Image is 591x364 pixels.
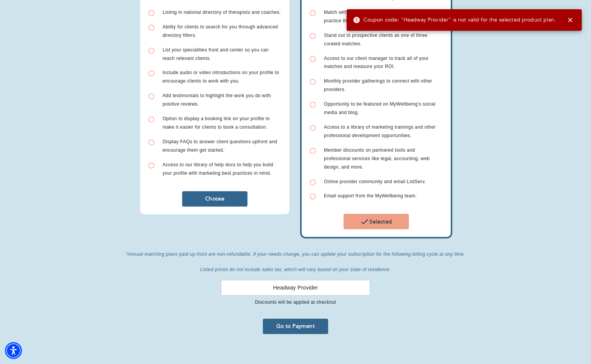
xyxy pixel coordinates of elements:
[163,10,281,15] span: Listing in national directory of therapists and coaches.
[324,10,427,23] span: Match with clients who are the right fit for your practice through our clinically informed system.
[324,101,435,115] span: Opportunity to be featured on MyWellbeing's social media and blog.
[5,342,22,359] div: Accessibility Menu
[324,193,417,199] span: Email support from the MyWellbeing team.
[163,47,269,61] span: List your specialities front and center so you can reach relevant clients.
[324,78,432,92] span: Monthly provider gatherings to connect with other providers.
[324,56,428,69] span: Access to our client manager to track all of your matches and measure your ROI.
[347,217,406,226] span: Selected
[324,33,427,46] span: Stand out to prospective clients as one of three curated matches.
[163,93,271,107] span: Add testimonials to highlight the work you do with positive reviews.
[221,280,370,296] input: Add discount code here
[163,70,279,84] span: Include audio or video introductions on your profile to encourage clients to work with you.
[344,214,409,229] button: Selected
[266,323,325,330] span: Go to Payment
[163,139,277,153] span: Display FAQs to answer client questions upfront and encourage them get started.
[182,191,247,207] button: Choose
[324,179,426,184] span: Online provider community and email ListServ.
[324,147,430,170] span: Member discounts on partnered tools and professional services like legal, accounting, web design,...
[324,124,436,138] span: Access to a library of marketing trainings and other professional development opportunities.
[163,116,270,130] span: Option to display a booking link on your profile to make it easier for clients to book a consulta...
[163,24,278,38] span: Ability for clients to search for you through advanced directory filters.
[353,16,556,24] span: Coupon code: "Headway Provider" is not valid for the selected product plan.
[255,299,336,306] p: Discounts will be applied at checkout
[185,195,244,202] span: Choose
[163,162,273,176] span: Access to our library of help docs to help you build your profile with marketing best practices i...
[126,251,465,272] i: *Annual matching plans paid up-front are non-refundable. If your needs change, you can update you...
[263,319,328,334] button: Go to Payment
